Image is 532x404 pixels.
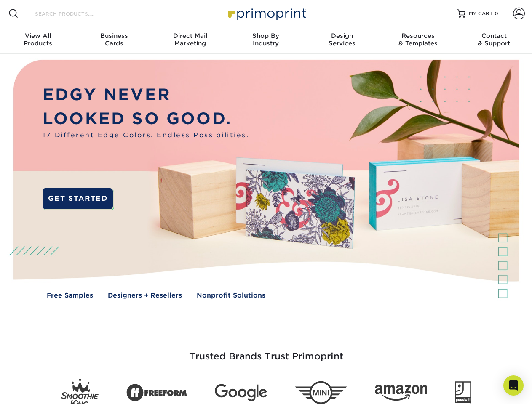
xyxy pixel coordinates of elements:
input: SEARCH PRODUCTS..... [34,8,116,19]
a: Direct MailMarketing [152,27,228,54]
a: Nonprofit Solutions [197,291,265,300]
a: Contact& Support [456,27,532,54]
span: Resources [380,32,456,40]
div: Cards [76,32,152,47]
a: BusinessCards [76,27,152,54]
p: LOOKED SO GOOD. [43,107,249,131]
a: Shop ByIndustry [228,27,304,54]
span: Direct Mail [152,32,228,40]
div: Marketing [152,32,228,47]
span: Contact [456,32,532,40]
a: Designers + Resellers [108,291,182,300]
img: Goodwill [455,381,471,404]
div: Services [304,32,380,47]
img: Google [215,384,267,401]
span: 0 [495,11,498,16]
a: GET STARTED [43,188,113,209]
a: DesignServices [304,27,380,54]
h3: Trusted Brands Trust Primoprint [20,331,513,372]
div: Industry [228,32,304,47]
img: Primoprint [224,4,308,22]
span: Design [304,32,380,40]
span: Business [76,32,152,40]
img: Amazon [375,385,427,401]
div: & Templates [380,32,456,47]
span: 17 Different Edge Colors. Endless Possibilities. [43,130,249,140]
a: Resources& Templates [380,27,456,54]
p: EDGY NEVER [43,83,249,107]
div: & Support [456,32,532,47]
span: MY CART [469,10,493,17]
a: Free Samples [47,291,93,300]
div: Open Intercom Messenger [503,375,524,396]
span: Shop By [228,32,304,40]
